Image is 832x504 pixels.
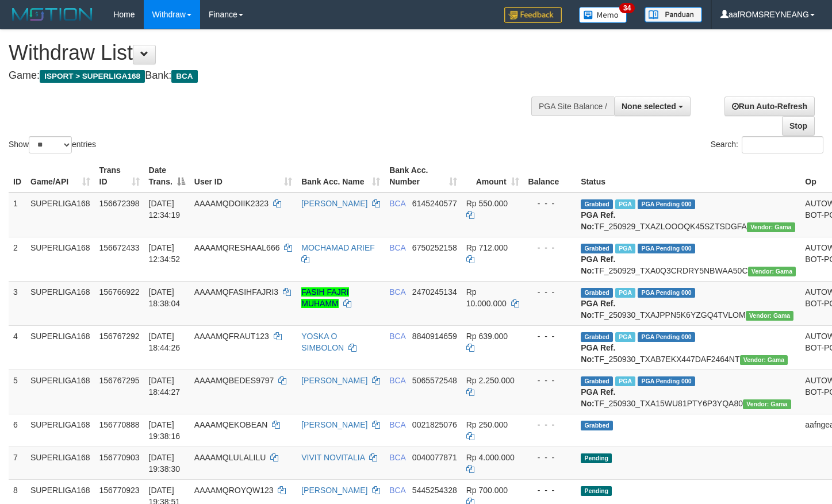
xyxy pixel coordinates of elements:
img: Button%20Memo.svg [579,7,627,23]
span: Copy 5065572548 to clipboard [412,376,457,385]
img: panduan.png [645,7,702,22]
span: Grabbed [581,199,613,209]
span: BCA [389,376,405,385]
label: Search: [711,136,823,153]
td: 6 [9,414,26,447]
span: AAAAMQBEDES9797 [194,376,274,385]
span: BCA [389,486,405,495]
span: Copy 6145240577 to clipboard [412,199,457,208]
span: Grabbed [581,376,613,386]
img: Feedback.jpg [504,7,562,23]
th: Trans ID: activate to sort column ascending [95,160,144,193]
span: Marked by aafsoycanthlai [615,244,635,253]
span: AAAAMQROYQW123 [194,486,274,495]
span: 156767292 [99,332,140,341]
td: TF_250929_TXA0Q3CRDRY5NBWAA50C [576,237,800,281]
td: TF_250930_TXAJPPN5K6YZGQ4TVLOM [576,281,800,325]
span: Vendor URL: https://trx31.1velocity.biz [746,311,794,321]
td: 1 [9,193,26,237]
td: TF_250930_TXAB7EKX447DAF2464NT [576,325,800,370]
a: YOSKA O SIMBOLON [301,332,344,352]
span: 156770923 [99,486,140,495]
span: Vendor URL: https://trx31.1velocity.biz [747,222,795,232]
span: Rp 2.250.000 [466,376,515,385]
th: ID [9,160,26,193]
td: 3 [9,281,26,325]
span: Rp 550.000 [466,199,508,208]
span: PGA Pending [638,376,695,386]
span: 156766922 [99,287,140,297]
span: Pending [581,453,612,463]
span: Marked by aafsoycanthlai [615,376,635,386]
td: SUPERLIGA168 [26,447,95,479]
span: Grabbed [581,288,613,298]
div: - - - [528,242,572,253]
div: - - - [528,198,572,209]
span: Grabbed [581,332,613,342]
span: Vendor URL: https://trx31.1velocity.biz [743,399,791,409]
td: 2 [9,237,26,281]
span: 156672433 [99,243,140,252]
span: BCA [389,332,405,341]
span: Grabbed [581,421,613,430]
div: - - - [528,330,572,342]
span: Pending [581,486,612,496]
td: 4 [9,325,26,370]
span: [DATE] 18:38:04 [149,287,181,308]
span: PGA Pending [638,199,695,209]
span: 156767295 [99,376,140,385]
a: [PERSON_NAME] [301,420,367,429]
span: BCA [389,243,405,252]
span: PGA Pending [638,288,695,298]
a: [PERSON_NAME] [301,199,367,208]
b: PGA Ref. No: [581,343,615,364]
span: Rp 10.000.000 [466,287,507,308]
td: SUPERLIGA168 [26,237,95,281]
span: 156672398 [99,199,140,208]
a: Run Auto-Refresh [724,97,815,116]
th: Date Trans.: activate to sort column descending [144,160,190,193]
a: VIVIT NOVITALIA [301,453,365,462]
span: [DATE] 19:38:16 [149,420,181,441]
span: Copy 0021825076 to clipboard [412,420,457,429]
span: BCA [389,287,405,297]
th: User ID: activate to sort column ascending [190,160,297,193]
span: Rp 4.000.000 [466,453,515,462]
span: AAAAMQRESHAAL666 [194,243,280,252]
span: Rp 250.000 [466,420,508,429]
td: SUPERLIGA168 [26,325,95,370]
th: Status [576,160,800,193]
th: Amount: activate to sort column ascending [462,160,524,193]
span: 156770888 [99,420,140,429]
div: PGA Site Balance / [531,97,614,116]
a: MOCHAMAD ARIEF [301,243,375,252]
span: [DATE] 18:44:27 [149,376,181,397]
td: SUPERLIGA168 [26,193,95,237]
span: AAAAMQFASIHFAJRI3 [194,287,278,297]
a: FASIH FAJRI MUHAMM [301,287,348,308]
b: PGA Ref. No: [581,387,615,408]
span: [DATE] 19:38:30 [149,453,181,474]
span: AAAAMQFRAUT123 [194,332,269,341]
div: - - - [528,484,572,496]
span: Rp 700.000 [466,486,508,495]
span: Copy 5445254328 to clipboard [412,486,457,495]
td: SUPERLIGA168 [26,281,95,325]
span: PGA Pending [638,332,695,342]
span: 34 [619,3,635,13]
th: Bank Acc. Name: activate to sort column ascending [297,160,385,193]
span: BCA [171,70,197,83]
button: None selected [614,97,691,116]
select: Showentries [29,136,72,153]
span: Copy 2470245134 to clipboard [412,287,457,297]
td: 5 [9,370,26,414]
b: PGA Ref. No: [581,210,615,231]
td: TF_250929_TXAZLOOOQK45SZTSDGFA [576,193,800,237]
span: Copy 6750252158 to clipboard [412,243,457,252]
span: Rp 639.000 [466,332,508,341]
span: BCA [389,453,405,462]
td: 7 [9,447,26,479]
td: TF_250930_TXA15WU81PTY6P3YQA80 [576,370,800,414]
a: [PERSON_NAME] [301,376,367,385]
label: Show entries [9,136,96,153]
